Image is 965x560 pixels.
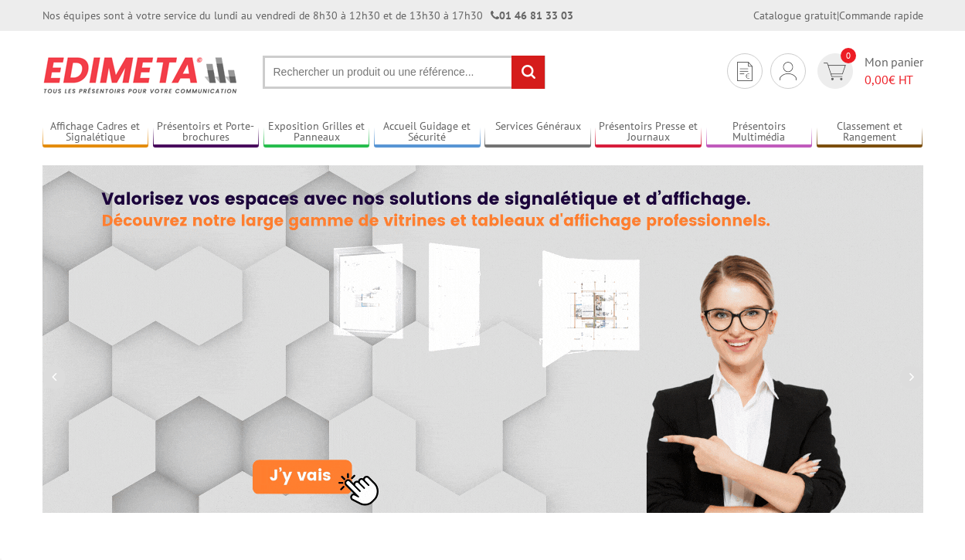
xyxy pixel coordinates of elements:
[491,8,573,22] strong: 01 46 81 33 03
[824,63,846,80] img: devis rapide
[780,62,797,80] img: devis rapide
[865,53,923,89] span: Mon panier
[263,56,545,89] input: Rechercher un produit ou une référence...
[841,48,856,63] span: 0
[511,56,545,89] input: rechercher
[839,8,923,22] a: Commande rapide
[42,8,573,23] div: Nos équipes sont à votre service du lundi au vendredi de 8h30 à 12h30 et de 13h30 à 17h30
[865,71,923,89] span: € HT
[817,120,923,145] a: Classement et Rangement
[42,46,240,104] img: Présentoir, panneau, stand - Edimeta - PLV, affichage, mobilier bureau, entreprise
[814,53,923,89] a: devis rapide 0 Mon panier 0,00€ HT
[374,120,481,145] a: Accueil Guidage et Sécurité
[595,120,702,145] a: Présentoirs Presse et Journaux
[263,120,370,145] a: Exposition Grilles et Panneaux
[153,120,260,145] a: Présentoirs et Porte-brochures
[484,120,591,145] a: Services Généraux
[865,72,889,87] span: 0,00
[737,62,753,81] img: devis rapide
[706,120,813,145] a: Présentoirs Multimédia
[753,8,923,23] div: |
[42,120,149,145] a: Affichage Cadres et Signalétique
[753,8,837,22] a: Catalogue gratuit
